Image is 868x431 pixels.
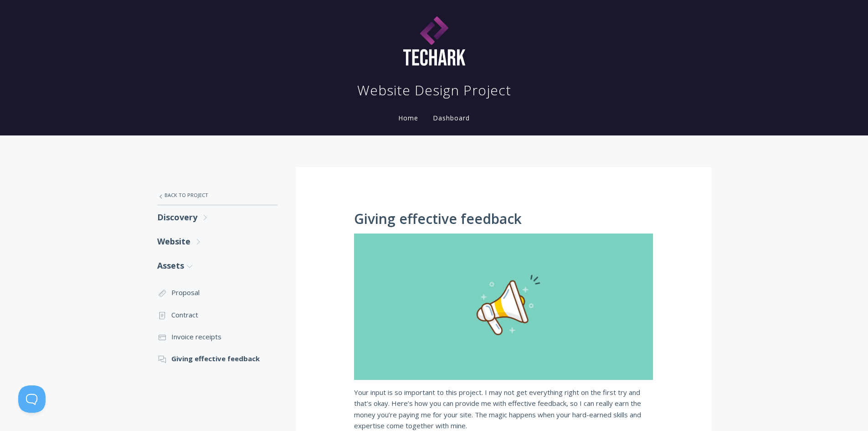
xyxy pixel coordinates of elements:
h1: Website Design Project [357,81,511,99]
iframe: Toggle Customer Support [18,385,46,413]
a: Contract [157,304,277,326]
h1: Giving effective feedback [354,211,653,227]
a: Home [396,114,420,122]
a: Discovery [157,205,277,229]
a: Website [157,229,277,254]
a: Dashboard [431,114,472,122]
a: Back to Project [157,186,277,205]
a: Invoice receipts [157,326,277,348]
a: Assets [157,254,277,278]
a: Giving effective feedback [157,348,277,369]
a: Proposal [157,281,277,303]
